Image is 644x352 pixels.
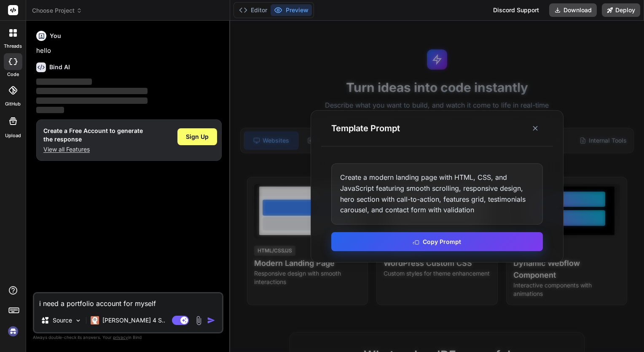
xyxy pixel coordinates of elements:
button: Preview [271,4,312,16]
img: signin [6,324,20,338]
p: [PERSON_NAME] 4 S.. [102,316,165,325]
p: hello [36,46,222,56]
p: View all Features [43,145,143,154]
button: Editor [236,4,271,16]
button: Deploy [602,3,640,17]
button: Copy Prompt [331,232,543,251]
h6: You [50,32,61,40]
img: attachment [194,316,204,325]
img: Pick Models [75,317,82,324]
h6: Bind AI [49,63,70,71]
label: threads [4,43,22,50]
span: ‌ [36,97,148,104]
h3: Template Prompt [331,122,400,134]
label: Upload [5,132,21,139]
span: Sign Up [186,133,209,141]
span: ‌ [36,107,64,113]
div: Discord Support [488,3,544,17]
span: privacy [113,335,128,340]
textarea: i need a portfolio account for myself [34,293,222,309]
img: Claude 4 Sonnet [91,316,99,325]
div: Create a modern landing page with HTML, CSS, and JavaScript featuring smooth scrolling, responsiv... [331,163,543,224]
img: icon [207,316,215,325]
span: Choose Project [32,6,82,15]
p: Source [53,316,72,325]
h1: Create a Free Account to generate the response [43,127,143,144]
p: Always double-check its answers. Your in Bind [33,333,223,341]
span: ‌ [36,79,92,85]
button: Download [549,3,597,17]
label: code [7,71,19,78]
label: GitHub [5,100,21,108]
span: ‌ [36,88,148,94]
